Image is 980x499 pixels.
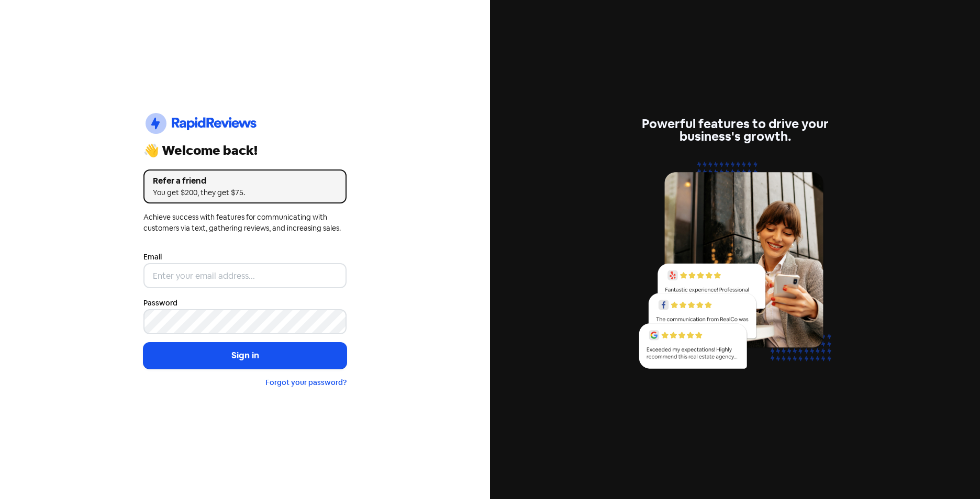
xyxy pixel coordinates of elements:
[153,187,337,198] div: You get $200, they get $75.
[143,263,347,288] input: Enter your email address...
[143,298,177,309] label: Password
[143,252,162,263] label: Email
[265,378,347,387] a: Forgot your password?
[143,343,347,369] button: Sign in
[143,144,347,157] div: 👋 Welcome back!
[153,175,337,187] div: Refer a friend
[633,118,837,143] div: Powerful features to drive your business's growth.
[143,212,347,234] div: Achieve success with features for communicating with customers via text, gathering reviews, and i...
[633,155,837,381] img: reviews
